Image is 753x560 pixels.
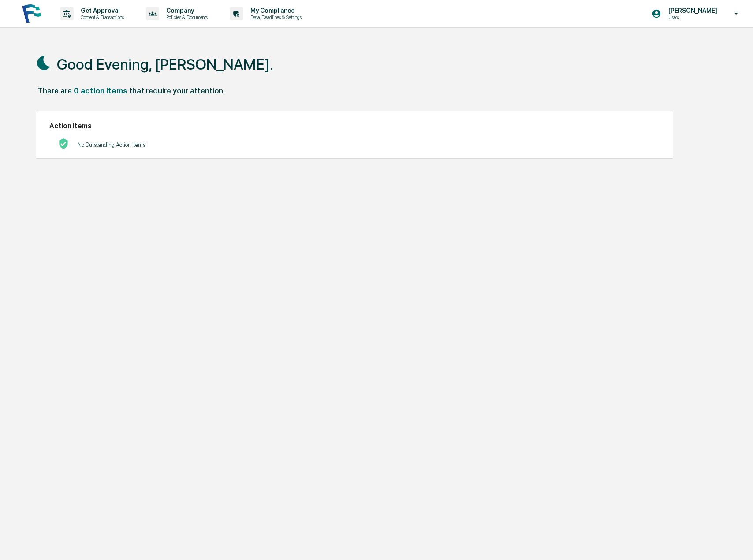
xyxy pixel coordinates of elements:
[57,56,273,73] h1: Good Evening, [PERSON_NAME].
[243,7,306,14] p: My Compliance
[74,14,128,20] p: Content & Transactions
[37,86,72,95] div: There are
[661,7,722,14] p: [PERSON_NAME]
[243,14,306,20] p: Data, Deadlines & Settings
[129,86,225,95] div: that require your attention.
[159,7,212,14] p: Company
[74,86,127,95] div: 0 action items
[159,14,212,20] p: Policies & Documents
[661,14,722,20] p: Users
[74,7,128,14] p: Get Approval
[21,3,42,24] img: logo
[49,122,659,130] h2: Action Items
[78,142,145,148] p: No Outstanding Action Items
[58,138,69,149] img: No Actions logo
